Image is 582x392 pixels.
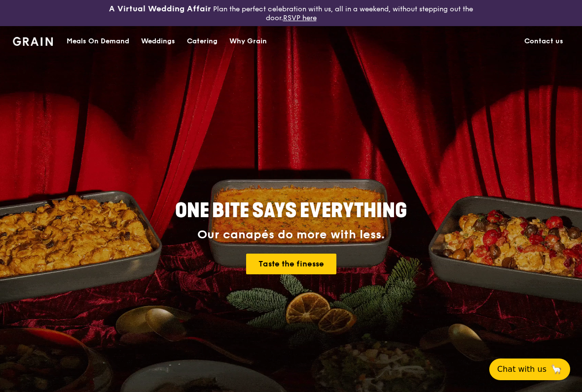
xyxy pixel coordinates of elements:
a: GrainGrain [13,26,53,55]
a: Catering [181,27,223,56]
h3: A Virtual Wedding Affair [109,4,211,14]
div: Catering [187,27,218,56]
a: Why Grain [223,27,273,56]
a: RSVP here [283,14,317,22]
button: Chat with us🦙 [489,359,570,380]
div: Plan the perfect celebration with us, all in a weekend, without stepping out the door. [97,4,485,22]
img: Grain [13,37,53,46]
a: Contact us [518,27,569,56]
span: ONE BITE SAYS EVERYTHING [175,199,407,223]
span: 🦙 [550,363,562,375]
a: Weddings [135,27,181,56]
div: Meals On Demand [67,27,129,56]
span: Chat with us [497,363,546,375]
div: Why Grain [229,27,267,56]
div: Our canapés do more with less. [113,228,469,242]
a: Taste the finesse [246,254,336,274]
div: Weddings [141,27,175,56]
